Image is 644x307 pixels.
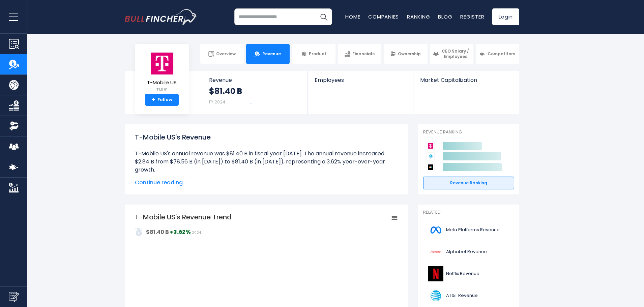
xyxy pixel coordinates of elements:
[427,244,444,259] img: GOOGL logo
[430,44,473,64] a: CEO Salary / Employees
[262,51,281,57] span: Revenue
[135,150,398,174] li: T-Mobile US's annual revenue was $81.40 B in fiscal year [DATE]. The annual revenue increased $2....
[147,87,177,93] small: TMUS
[398,51,421,57] span: Ownership
[427,142,435,150] img: T-Mobile US competitors logo
[384,44,427,64] a: Ownership
[476,44,519,64] a: Competitors
[423,286,514,305] a: AT&T Revenue
[315,8,332,25] button: Search
[192,230,201,235] span: 2024
[492,8,519,25] a: Login
[427,266,444,281] img: NFLX logo
[152,97,155,103] strong: +
[338,44,381,64] a: Financials
[438,13,452,20] a: Blog
[125,9,197,25] img: bullfincher logo
[209,99,225,105] small: FY 2024
[441,49,470,59] span: CEO Salary / Employees
[368,13,399,20] a: Companies
[146,228,169,236] strong: $81.40 B
[423,221,514,239] a: Meta Platforms Revenue
[309,51,326,57] span: Product
[135,228,143,236] img: addasd
[147,52,177,94] a: T-Mobile US TMUS
[170,228,191,236] strong: +3.62%
[135,132,398,142] h1: T-Mobile US's Revenue
[460,13,484,20] a: Register
[200,44,244,64] a: Overview
[352,51,375,57] span: Financials
[423,265,514,283] a: Netflix Revenue
[427,163,435,171] img: Comcast Corporation competitors logo
[345,13,360,20] a: Home
[315,77,406,83] span: Employees
[407,13,430,20] a: Ranking
[423,177,514,189] a: Revenue Ranking
[308,71,413,95] a: Employees
[427,222,444,238] img: META logo
[209,86,242,96] strong: $81.40 B
[488,51,515,57] span: Competitors
[292,44,335,64] a: Product
[420,77,512,83] span: Market Capitalization
[147,80,177,86] span: T-Mobile US
[427,152,435,160] img: AT&T competitors logo
[135,179,398,187] span: Continue reading...
[125,9,197,25] a: Go to homepage
[246,44,290,64] a: Revenue
[423,129,514,135] p: Revenue Ranking
[209,77,301,83] span: Revenue
[216,51,236,57] span: Overview
[135,212,232,222] tspan: T-Mobile US's Revenue Trend
[423,243,514,261] a: Alphabet Revenue
[145,94,179,106] a: +Follow
[427,288,444,303] img: T logo
[413,71,519,95] a: Market Capitalization
[423,210,514,215] p: Related
[9,121,19,131] img: Ownership
[202,71,308,114] a: Revenue $81.40 B FY 2024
